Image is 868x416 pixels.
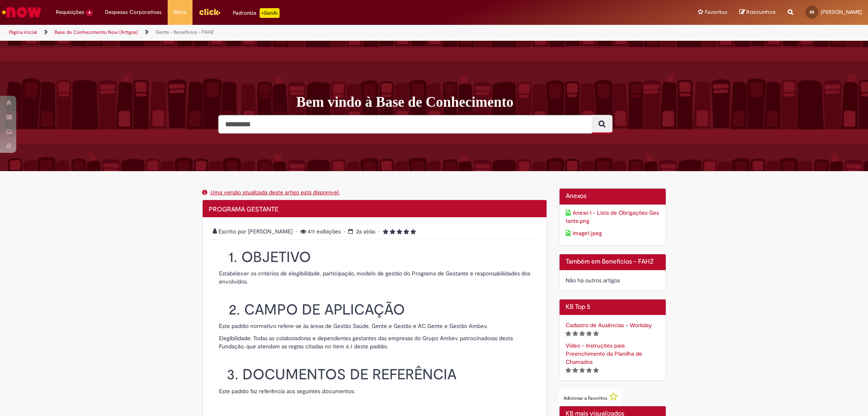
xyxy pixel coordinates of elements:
a: Rascunhos [739,9,776,16]
i: 3 [579,368,585,373]
p: Este padrão faz referência aos seguintes documentos: [219,387,536,395]
span: Requisições [56,8,84,16]
h2: Também em Benefícios - FAHZ [566,258,660,266]
i: 3 [579,331,585,337]
p: +GenAi [260,8,280,18]
i: 4 [586,331,592,337]
a: Artigo, Video - Instruções para Preenchimento da Planilha de Chamados, classificação de 5 estrelas [566,342,642,365]
input: Pesquisar [218,115,592,134]
div: Também em Benefícios - FAHZ [559,254,666,291]
span: Classificação média do artigo - 5.0 estrelas [383,228,416,235]
a: Uma versão atualizada deste artigo está disponível. [210,189,340,196]
div: Padroniza [233,8,280,18]
a: Download de anexo image1.jpeg [566,229,660,237]
p: Estabelecer os critérios de elegibilidade, participação, modelo de gestão do Programa de Gestante... [219,269,536,286]
time: 05/02/2024 09:14:21 [356,228,375,235]
i: 2 [573,331,578,337]
h1: Bem vindo à Base de Conhecimento [296,94,672,111]
img: click_logo_yellow_360x200.png [199,6,221,18]
img: ServiceNow [1,4,43,20]
i: 5 [593,331,599,337]
h2: KB Top 5 [566,304,660,311]
div: Não há outros artigos [566,276,660,284]
p: Este padrão normativo refere-se às áreas de Gestão Saúde, Gente e Gestão e AC Gente e Gestão Ambev. [219,322,536,330]
span: • [344,228,347,235]
span: • [296,228,299,235]
i: 2 [390,229,395,235]
span: 5 rating [378,228,416,235]
span: 2a atrás [356,228,375,235]
i: 4 [404,229,409,235]
i: 1 [566,368,571,373]
span: [PERSON_NAME] [821,9,862,15]
button: Adicionar a Favoritos [559,389,622,406]
span: 411 exibições [296,228,342,235]
span: Escrito por [PERSON_NAME] [213,228,294,235]
span: Adicionar a Favoritos [564,395,607,401]
span: AS [809,9,814,15]
span: Favoritos [705,8,727,16]
i: 5 [411,229,416,235]
span: More [174,8,186,16]
i: 3 [397,229,402,235]
a: Gente - Benefícios - FAHZ [155,29,214,35]
i: 1 [566,331,571,337]
span: • [378,228,381,235]
i: 2 [573,368,578,373]
h1: 2. CAMPO DE APLICAÇÃO [229,302,536,318]
i: 4 [586,368,592,373]
a: Página inicial [9,29,37,35]
h2: Anexos [566,193,660,200]
button: Pesquisar [592,115,612,134]
span: PROGRAMA GESTANTE [209,205,278,214]
span: Despesas Corporativas [105,8,162,16]
i: 5 [593,368,599,373]
ul: Anexos [566,207,660,239]
a: Artigo, Cadastro de Ausências – Workday, classificação de 5 estrelas [566,321,652,329]
h1: 3. DOCUMENTOS DE REFERÊNCIA [227,367,536,383]
a: Base de Conhecimento Now (Artigos) [55,29,138,35]
span: 4 [86,9,93,16]
i: 1 [383,229,388,235]
span: Rascunhos [746,8,776,16]
h1: 1. OBJETIVO [229,249,536,266]
a: Download de anexo Anexo I - Lista de Obrigações Gestante.png [566,209,660,225]
p: Elegibilidade: Todas as colaboradoras e dependentes gestantes das empresas do Grupo Ambev patroci... [219,334,530,350]
ul: Trilhas de página [6,25,573,40]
